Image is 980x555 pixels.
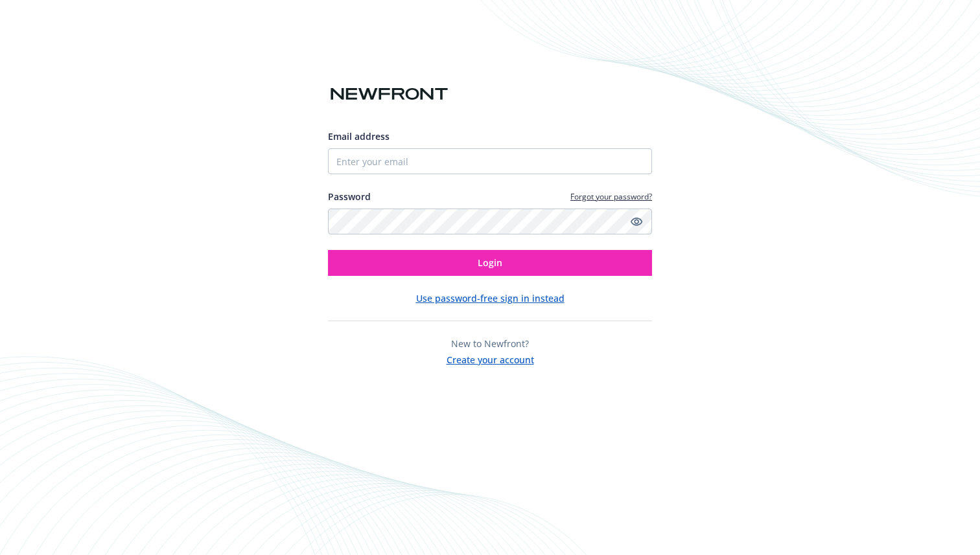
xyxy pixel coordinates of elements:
button: Create your account [447,350,534,367]
a: Forgot your password? [570,191,652,202]
label: Password [328,190,371,203]
span: New to Newfront? [451,337,529,350]
input: Enter your email [328,148,652,174]
a: Show password [629,214,644,229]
button: Login [328,250,652,276]
span: Email address [328,130,390,142]
input: Enter your password [328,209,652,234]
img: Newfront logo [328,83,450,106]
span: Login [478,256,502,269]
button: Use password-free sign in instead [416,291,565,305]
